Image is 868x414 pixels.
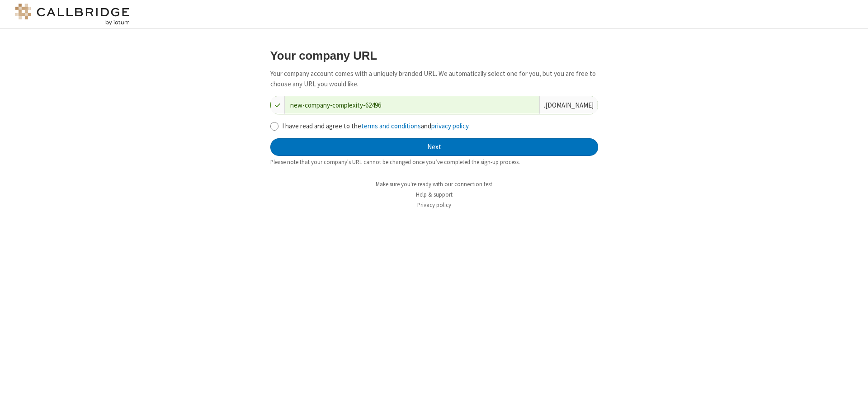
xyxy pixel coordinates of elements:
a: terms and conditions [361,122,421,130]
a: Help & support [416,191,453,198]
a: privacy policy [431,122,468,130]
img: logo@2x.png [14,4,131,25]
div: Please note that your company's URL cannot be changed once you’ve completed the sign-up process. [270,158,598,166]
input: Company URL [285,96,539,114]
div: . [DOMAIN_NAME] [539,96,598,114]
a: Make sure you're ready with our connection test [376,180,492,188]
p: Your company account comes with a uniquely branded URL. We automatically select one for you, but ... [270,69,598,89]
button: Next [270,138,598,156]
a: Privacy policy [417,201,451,209]
h3: Your company URL [270,49,598,62]
label: I have read and agree to the and . [282,121,598,132]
